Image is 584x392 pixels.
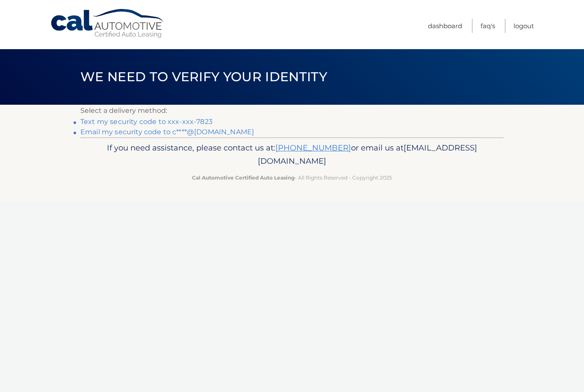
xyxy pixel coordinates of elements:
[513,19,534,33] a: Logout
[481,19,495,33] a: FAQ's
[80,118,212,126] a: Text my security code to xxx-xxx-7823
[80,69,327,85] span: We need to verify your identity
[192,174,295,181] strong: Cal Automotive Certified Auto Leasing
[275,143,351,153] a: [PHONE_NUMBER]
[80,128,254,136] a: Email my security code to c****@[DOMAIN_NAME]
[86,173,498,182] p: - All Rights Reserved - Copyright 2025
[80,105,504,117] p: Select a delivery method:
[50,9,165,39] a: Cal Automotive
[428,19,462,33] a: Dashboard
[86,141,498,168] p: If you need assistance, please contact us at: or email us at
